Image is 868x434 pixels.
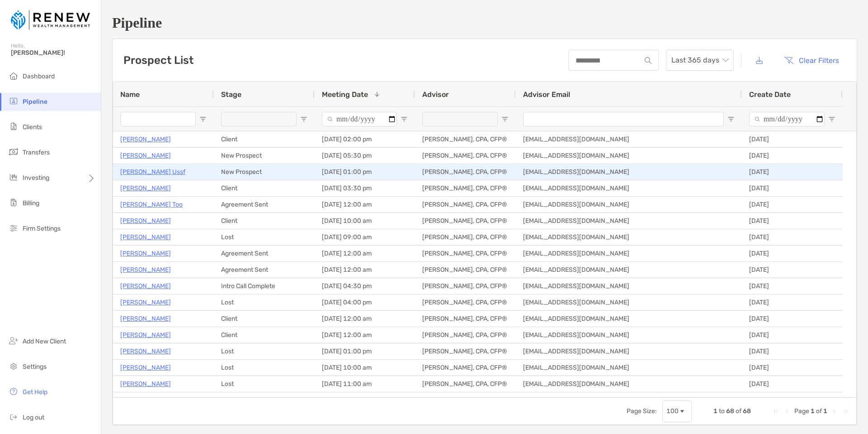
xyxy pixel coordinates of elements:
span: Dashboard [23,72,55,80]
div: [DATE] 10:00 am [315,213,415,229]
div: Unqualified [214,392,315,408]
a: [PERSON_NAME] Too [120,199,183,210]
span: Advisor Email [523,90,570,99]
img: billing icon [8,197,19,208]
div: [DATE] [742,213,843,229]
div: [EMAIL_ADDRESS][DOMAIN_NAME] [516,294,742,310]
div: [EMAIL_ADDRESS][DOMAIN_NAME] [516,343,742,359]
img: transfers icon [8,146,19,157]
img: firm-settings icon [8,222,19,233]
img: Zoe Logo [11,4,90,36]
a: [PERSON_NAME] [120,346,171,357]
div: [PERSON_NAME], CPA, CFP® [415,164,516,180]
div: [PERSON_NAME], CPA, CFP® [415,180,516,196]
div: [EMAIL_ADDRESS][DOMAIN_NAME] [516,311,742,327]
div: [DATE] [742,278,843,294]
div: [DATE] [742,148,843,164]
span: Create Date [749,90,791,99]
a: [PERSON_NAME] [120,215,171,227]
span: Clients [23,123,42,131]
span: Settings [23,363,47,371]
div: [DATE] 02:00 pm [315,131,415,147]
div: Lost [214,376,315,392]
span: 68 [743,407,751,415]
div: [DATE] [742,131,843,147]
div: [DATE] 01:00 pm [315,164,415,180]
span: 68 [726,407,734,415]
div: Page Size [662,400,692,422]
button: Open Filter Menu [828,116,835,123]
div: [EMAIL_ADDRESS][DOMAIN_NAME] [516,278,742,294]
div: [PERSON_NAME], CPA, CFP® [415,376,516,392]
div: New Prospect [214,148,315,164]
span: [PERSON_NAME]! [11,49,95,57]
a: [PERSON_NAME] [120,231,171,243]
a: [PERSON_NAME] [120,248,171,259]
div: Page Size: [627,407,657,415]
div: [EMAIL_ADDRESS][DOMAIN_NAME] [516,213,742,229]
span: Get Help [23,388,47,396]
span: Add New Client [23,338,66,345]
a: [PERSON_NAME] [120,395,171,406]
a: [PERSON_NAME] [120,297,171,308]
span: Pipeline [23,98,47,106]
a: [PERSON_NAME] [120,378,171,390]
div: [DATE] [742,164,843,180]
div: [PERSON_NAME], CPA, CFP® [415,278,516,294]
a: [PERSON_NAME] [120,362,171,373]
div: [EMAIL_ADDRESS][DOMAIN_NAME] [516,131,742,147]
span: Firm Settings [23,225,61,232]
p: [PERSON_NAME] [120,264,171,275]
a: [PERSON_NAME] [120,150,171,161]
div: [EMAIL_ADDRESS][DOMAIN_NAME] [516,180,742,196]
div: [EMAIL_ADDRESS][DOMAIN_NAME] [516,360,742,376]
div: [DATE] 12:00 am [315,262,415,278]
a: [PERSON_NAME] [120,183,171,194]
div: [PERSON_NAME], CPA, CFP® [415,229,516,245]
div: [DATE] 12:00 am [315,197,415,212]
div: [PERSON_NAME], CPA, CFP® [415,311,516,327]
div: Lost [214,360,315,376]
a: [PERSON_NAME] [120,313,171,324]
span: to [719,407,725,415]
h1: Pipeline [112,14,857,31]
div: [DATE] [742,197,843,212]
a: [PERSON_NAME] Ussf [120,166,185,178]
div: Lost [214,343,315,359]
img: add_new_client icon [8,335,19,346]
div: [EMAIL_ADDRESS][DOMAIN_NAME] [516,164,742,180]
div: [PERSON_NAME], CPA, CFP® [415,360,516,376]
button: Open Filter Menu [300,116,307,123]
h3: Prospect List [123,54,193,67]
input: Create Date Filter Input [749,112,825,126]
div: [DATE] [742,262,843,278]
a: [PERSON_NAME] [120,280,171,292]
img: input icon [645,57,651,64]
button: Open Filter Menu [501,116,509,123]
div: Intro Call Complete [214,278,315,294]
div: [DATE] 12:00 am [315,327,415,343]
div: Client [214,180,315,196]
div: Agreement Sent [214,262,315,278]
span: 1 [713,407,717,415]
div: [PERSON_NAME], CPA, CFP® [415,131,516,147]
div: [DATE] [742,376,843,392]
span: of [736,407,741,415]
button: Open Filter Menu [727,116,735,123]
div: [DATE] [742,229,843,245]
span: Transfers [23,149,50,156]
span: 1 [811,407,815,415]
div: [EMAIL_ADDRESS][DOMAIN_NAME] [516,246,742,261]
div: [DATE] [742,327,843,343]
div: [DATE] 01:00 pm [315,343,415,359]
img: pipeline icon [8,96,19,106]
div: Lost [214,294,315,310]
p: [PERSON_NAME] [120,329,171,341]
